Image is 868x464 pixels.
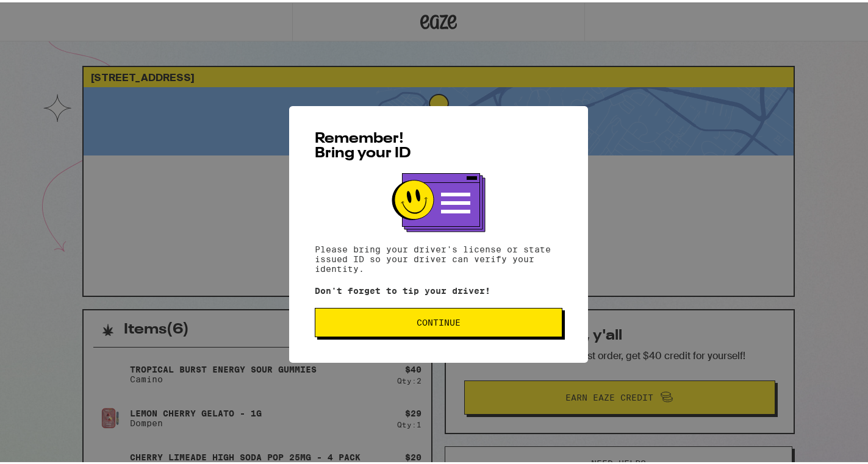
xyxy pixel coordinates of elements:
button: Continue [315,305,562,335]
span: Hi. Need any help? [7,9,88,18]
p: Don't forget to tip your driver! [315,284,562,293]
span: Continue [417,316,461,324]
span: Remember! Bring your ID [315,129,411,159]
p: Please bring your driver's license or state issued ID so your driver can verify your identity. [315,242,562,271]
